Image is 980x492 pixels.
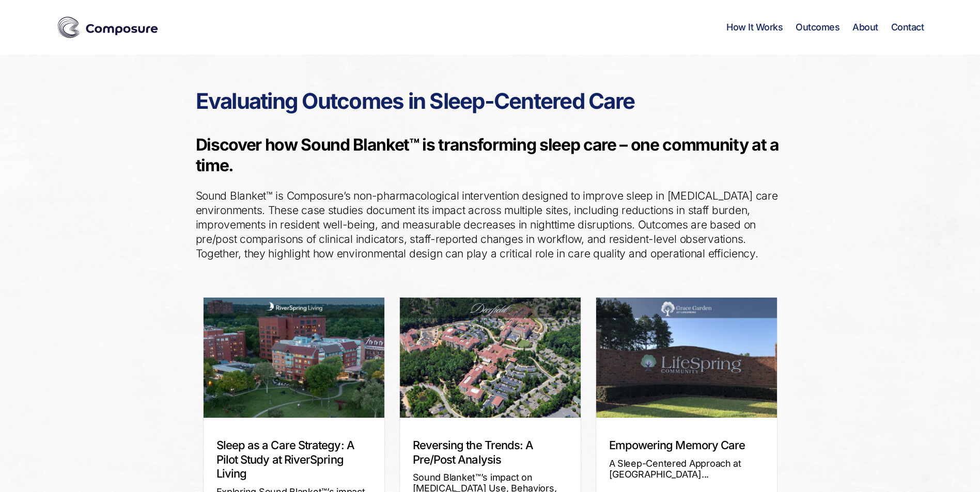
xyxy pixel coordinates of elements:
a: Reversing the Trends: A Pre/Post Analysis [413,438,534,466]
div: A Sleep-Centered Approach at [GEOGRAPHIC_DATA]... [609,458,764,480]
h1: Evaluating Outcomes in Sleep-Centered Care [196,91,785,111]
a: How It Works [726,22,783,33]
a: Contact [891,22,924,33]
a: Outcomes [796,22,839,33]
p: Sound Blanket™ is Composure’s non-pharmacological intervention designed to improve sleep in [MEDI... [196,189,785,261]
h4: Discover how Sound Blanket™ is transforming sleep care – one community at a time. [196,135,785,176]
a: About [852,22,878,33]
a: Empowering Memory Care [609,438,745,452]
nav: Horizontal [726,22,924,33]
img: Composure [56,14,160,40]
a: Sleep as a Care Strategy: A Pilot Study at RiverSpring Living [216,438,354,480]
